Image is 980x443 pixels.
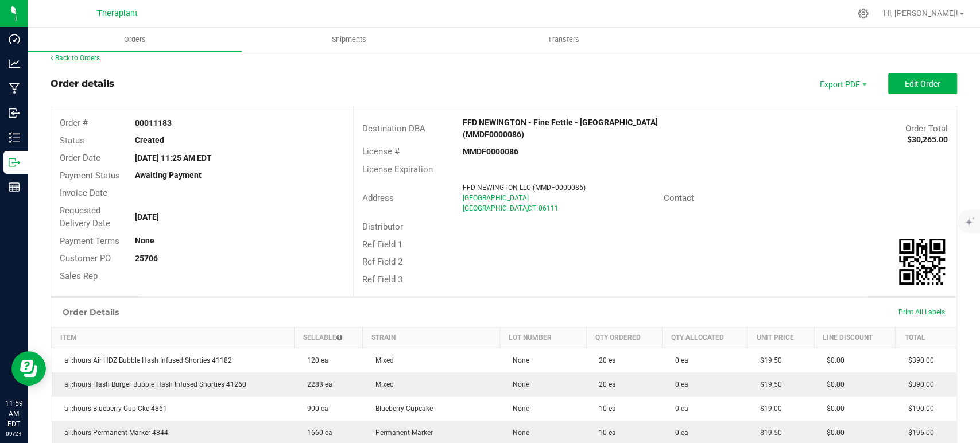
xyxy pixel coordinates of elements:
span: License # [362,146,400,157]
span: $19.50 [754,380,782,388]
span: None [507,380,529,388]
strong: None [135,236,154,245]
span: Permanent Marker [370,429,433,437]
span: Mixed [370,380,394,388]
span: Mixed [370,356,394,364]
span: 2283 ea [301,380,332,388]
span: 1660 ea [301,429,332,437]
span: all:hours Blueberry Cup Cke 4861 [59,405,167,413]
span: Ref Field 1 [362,239,402,250]
div: Manage settings [856,8,870,19]
span: Shipments [316,34,382,45]
a: Back to Orders [51,54,100,62]
th: Line Discount [814,327,896,348]
span: License Expiration [362,164,433,174]
strong: [DATE] [135,212,159,222]
th: Qty Allocated [663,327,747,348]
strong: $30,265.00 [907,135,948,144]
span: Blueberry Cupcake [370,405,433,413]
span: , [526,204,528,212]
span: $390.00 [902,356,934,364]
span: None [507,356,529,364]
span: Requested Delivery Date [60,205,110,229]
th: Unit Price [747,327,814,348]
th: Item [52,327,295,348]
span: all:hours Permanent Marker 4844 [59,429,168,437]
strong: MMDF0000086 [463,147,518,156]
inline-svg: Manufacturing [9,83,20,94]
span: Invoice Date [60,188,107,198]
strong: 00011183 [135,118,172,127]
span: None [507,429,529,437]
span: [GEOGRAPHIC_DATA] [463,204,529,212]
span: Order Total [905,123,948,134]
span: Distributor [362,222,403,232]
span: Status [60,135,84,146]
span: 0 ea [669,380,688,388]
span: $0.00 [821,405,845,413]
span: Hi, [PERSON_NAME]! [884,9,958,18]
span: $390.00 [902,380,934,388]
span: $0.00 [821,356,845,364]
span: Order Date [60,153,100,163]
span: Contact [664,193,694,203]
span: Destination DBA [362,123,425,134]
inline-svg: Outbound [9,157,20,168]
span: Orders [109,34,161,45]
span: FFD NEWINGTON LLC (MMDF0000086) [463,184,586,192]
inline-svg: Dashboard [9,33,20,45]
strong: [DATE] 11:25 AM EDT [135,153,212,162]
span: $0.00 [821,429,845,437]
qrcode: 00011183 [899,239,945,285]
span: Address [362,193,394,203]
span: $19.50 [754,429,782,437]
span: all:hours Hash Burger Bubble Hash Infused Shorties 41260 [59,380,246,388]
a: Orders [28,28,242,52]
strong: Awaiting Payment [135,170,202,180]
li: Export PDF [808,73,877,94]
h1: Order Details [63,308,119,317]
th: Total [896,327,956,348]
span: None [507,405,529,413]
a: Transfers [456,28,671,52]
span: Payment Terms [60,236,119,246]
span: CT [528,204,536,212]
span: 0 ea [669,429,688,437]
inline-svg: Inbound [9,107,20,119]
span: 10 ea [593,405,616,413]
img: Scan me! [899,239,945,285]
p: 11:59 AM EDT [5,398,22,429]
span: $190.00 [902,405,934,413]
span: 06111 [539,204,559,212]
span: Ref Field 2 [362,257,402,267]
th: Lot Number [500,327,587,348]
span: Transfers [532,34,595,45]
strong: Created [135,135,164,145]
span: 10 ea [593,429,616,437]
span: $19.00 [754,405,782,413]
a: Shipments [242,28,456,52]
strong: FFD NEWINGTON - Fine Fettle - [GEOGRAPHIC_DATA] (MMDF0000086) [463,118,658,139]
span: all:hours Air HDZ Bubble Hash Infused Shorties 41182 [59,356,232,364]
th: Sellable [295,327,363,348]
span: $19.50 [754,356,782,364]
span: Sales Rep [60,271,98,281]
span: $0.00 [821,380,845,388]
strong: 25706 [135,254,158,263]
th: Strain [363,327,500,348]
span: 20 ea [593,356,616,364]
span: 900 ea [301,405,328,413]
span: 0 ea [669,356,688,364]
span: $195.00 [902,429,934,437]
span: 0 ea [669,405,688,413]
inline-svg: Reports [9,181,20,193]
span: Customer PO [60,253,111,263]
span: Order # [60,118,88,128]
span: Ref Field 3 [362,274,402,285]
button: Edit Order [888,73,957,94]
inline-svg: Inventory [9,132,20,143]
span: Print All Labels [898,308,945,316]
iframe: Resource center [11,351,46,386]
span: 20 ea [593,380,616,388]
